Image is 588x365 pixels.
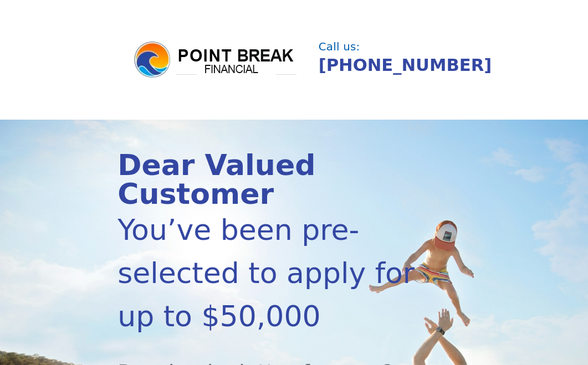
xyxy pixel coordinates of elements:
[319,42,466,53] div: Call us:
[132,40,299,80] img: logo.png
[117,208,417,338] div: You’ve been pre-selected to apply for up to $50,000
[319,55,492,75] a: [PHONE_NUMBER]
[117,151,417,208] div: Dear Valued Customer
